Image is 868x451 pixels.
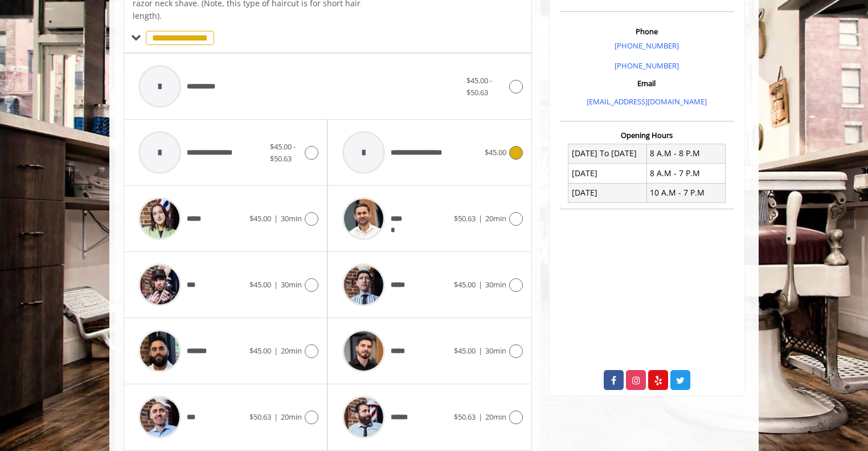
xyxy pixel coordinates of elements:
[249,412,271,422] span: $50.63
[478,412,482,422] span: |
[274,412,278,422] span: |
[454,412,476,422] span: $50.63
[562,79,731,87] h3: Email
[466,75,492,97] span: $45.00 - $50.63
[478,213,482,224] span: |
[587,96,707,107] a: [EMAIL_ADDRESS][DOMAIN_NAME]
[568,183,647,202] td: [DATE]
[615,40,679,51] a: [PHONE_NUMBER]
[281,213,302,224] span: 30min
[485,346,506,356] span: 30min
[478,279,482,290] span: |
[478,346,482,356] span: |
[568,144,647,163] td: [DATE] To [DATE]
[485,279,506,290] span: 30min
[270,141,296,164] span: $45.00 - $50.63
[281,279,302,290] span: 30min
[274,279,278,290] span: |
[646,183,725,202] td: 10 A.M - 7 P.M
[485,412,506,422] span: 20min
[249,279,271,290] span: $45.00
[249,213,271,224] span: $45.00
[454,346,476,356] span: $45.00
[485,213,506,224] span: 20min
[562,27,731,35] h3: Phone
[274,213,278,224] span: |
[646,164,725,183] td: 8 A.M - 7 P.M
[485,147,506,157] span: $45.00
[646,144,725,163] td: 8 A.M - 8 P.M
[281,346,302,356] span: 20min
[249,346,271,356] span: $45.00
[274,346,278,356] span: |
[454,213,476,224] span: $50.63
[281,412,302,422] span: 20min
[568,164,647,183] td: [DATE]
[615,60,679,71] a: [PHONE_NUMBER]
[559,131,734,139] h3: Opening Hours
[454,279,476,290] span: $45.00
